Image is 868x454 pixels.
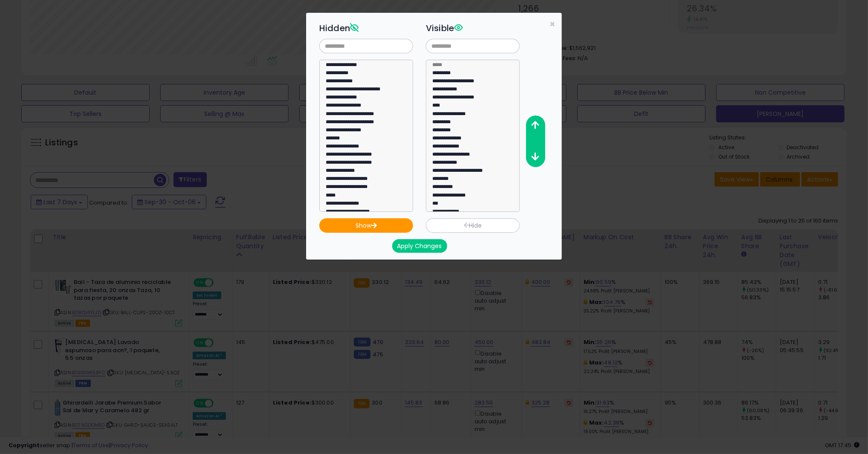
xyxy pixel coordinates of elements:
button: Show [319,218,413,233]
button: Hide [426,218,520,233]
h3: Visible [426,22,520,35]
h3: Hidden [319,22,413,35]
button: Apply Changes [392,239,447,253]
span: × [550,18,555,30]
